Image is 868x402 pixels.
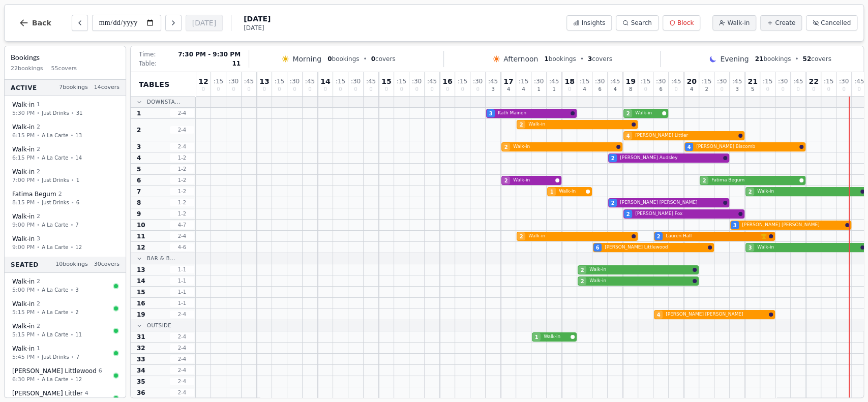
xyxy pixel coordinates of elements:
[37,331,40,338] span: •
[37,176,40,184] span: •
[7,209,124,233] button: Walk-in 29:00 PM•A La Carte•7
[7,164,124,188] button: Walk-in 27:00 PM•Just Drinks•1
[70,132,73,139] span: •
[588,55,612,63] span: covers
[534,78,544,84] span: : 30
[202,87,205,92] span: 0
[214,78,223,84] span: : 15
[7,296,124,320] button: Walk-in 25:15 PM•A La Carte•2
[631,19,651,27] span: Search
[139,79,170,89] span: Tables
[137,188,141,196] span: 7
[778,78,788,84] span: : 30
[580,78,589,84] span: : 15
[513,143,614,150] span: Walk-in
[308,87,311,92] span: 0
[37,308,40,316] span: •
[32,19,51,26] span: Back
[70,286,73,294] span: •
[491,87,494,92] span: 3
[757,188,858,195] span: Walk-in
[137,176,141,184] span: 6
[244,24,271,32] span: [DATE]
[635,210,736,218] span: [PERSON_NAME] Fox
[519,78,528,84] span: : 15
[677,19,694,27] span: Block
[12,153,35,162] span: 6:15 PM
[735,87,738,92] span: 3
[656,78,666,84] span: : 30
[857,87,860,92] span: 0
[635,132,736,139] span: [PERSON_NAME] Littler
[278,87,281,92] span: 0
[854,78,864,84] span: : 45
[12,345,35,353] span: Walk-in
[371,55,396,63] span: covers
[37,353,40,361] span: •
[663,15,700,30] button: Block
[12,322,35,330] span: Walk-in
[244,78,254,84] span: : 45
[351,78,361,84] span: : 30
[85,389,88,398] span: 4
[696,143,797,150] span: [PERSON_NAME] Biscomb
[687,143,691,151] span: 4
[94,83,119,92] span: 14 covers
[7,341,124,365] button: Walk-in 15:45 PM•Just Drinks•7
[11,65,43,73] span: 22 bookings
[644,87,647,92] span: 0
[550,188,554,196] span: 1
[263,87,266,92] span: 0
[232,87,235,92] span: 0
[504,177,508,184] span: 2
[564,78,574,85] span: 18
[137,210,141,218] span: 9
[596,244,600,252] span: 6
[366,78,376,84] span: : 45
[641,78,650,84] span: : 15
[733,222,737,229] span: 3
[327,55,332,63] span: 0
[76,199,79,206] span: 6
[76,353,79,361] span: 7
[58,190,62,199] span: 2
[293,87,296,92] span: 0
[37,322,40,331] span: 2
[793,78,803,84] span: : 45
[42,376,68,383] span: A La Carte
[12,308,35,317] span: 5:15 PM
[747,78,757,85] span: 21
[473,78,483,84] span: : 30
[552,87,555,92] span: 1
[75,221,78,229] span: 7
[626,110,630,117] span: 2
[544,55,576,63] span: bookings
[611,154,615,162] span: 2
[385,87,388,92] span: 0
[657,233,661,240] span: 2
[566,15,612,30] button: Insights
[626,132,630,140] span: 4
[12,235,35,243] span: Walk-in
[430,87,433,92] span: 0
[37,376,40,383] span: •
[186,15,223,31] button: [DATE]
[305,78,315,84] span: : 45
[37,109,40,117] span: •
[598,87,601,92] span: 6
[7,363,124,387] button: [PERSON_NAME] Littlewood66:30 PM•A La Carte•12
[12,198,35,207] span: 8:15 PM
[528,233,630,240] span: Walk-in
[702,78,711,84] span: : 15
[139,59,157,68] span: Table:
[290,78,300,84] span: : 30
[12,367,97,375] span: [PERSON_NAME] Littlewood
[59,83,88,92] span: 7 bookings
[7,231,124,255] button: Walk-in 39:00 PM•A La Carte•12
[580,55,584,63] span: •
[839,78,849,84] span: : 30
[461,87,464,92] span: 0
[71,109,74,117] span: •
[12,221,35,229] span: 9:00 PM
[37,277,40,286] span: 2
